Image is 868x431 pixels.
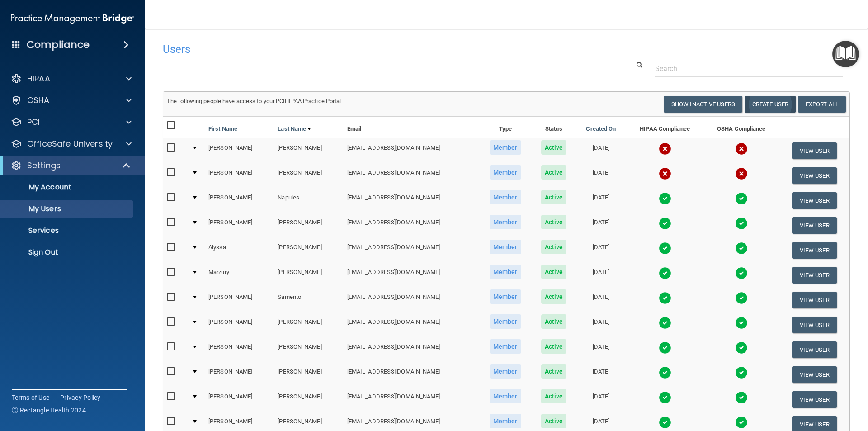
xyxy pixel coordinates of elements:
[274,313,343,337] td: [PERSON_NAME]
[27,73,50,84] p: HIPAA
[792,192,837,209] button: View User
[735,217,748,230] img: tick.e7d51cea.svg
[735,142,748,155] img: cross.ca9f0e7f.svg
[659,142,671,155] img: cross.ca9f0e7f.svg
[576,213,626,238] td: [DATE]
[274,138,343,163] td: [PERSON_NAME]
[11,160,131,171] a: Settings
[274,337,343,362] td: [PERSON_NAME]
[659,267,671,279] img: tick.e7d51cea.svg
[205,263,274,288] td: Marzury
[205,213,274,238] td: [PERSON_NAME]
[792,242,837,259] button: View User
[479,117,532,138] th: Type
[792,341,837,358] button: View User
[655,60,843,77] input: Search
[541,314,567,329] span: Active
[735,317,748,329] img: tick.e7d51cea.svg
[541,190,567,204] span: Active
[735,167,748,180] img: cross.ca9f0e7f.svg
[541,339,567,354] span: Active
[490,364,521,379] span: Member
[703,117,779,138] th: OSHA Compliance
[490,190,521,204] span: Member
[659,167,671,180] img: cross.ca9f0e7f.svg
[205,188,274,213] td: [PERSON_NAME]
[27,95,50,106] p: OSHA
[576,163,626,188] td: [DATE]
[6,248,129,257] p: Sign Out
[11,138,132,149] a: OfficeSafe University
[344,263,479,288] td: [EMAIL_ADDRESS][DOMAIN_NAME]
[344,213,479,238] td: [EMAIL_ADDRESS][DOMAIN_NAME]
[274,163,343,188] td: [PERSON_NAME]
[11,9,134,28] img: PMB logo
[541,389,567,403] span: Active
[274,263,343,288] td: [PERSON_NAME]
[626,117,703,138] th: HIPAA Compliance
[659,242,671,255] img: tick.e7d51cea.svg
[205,387,274,412] td: [PERSON_NAME]
[576,188,626,213] td: [DATE]
[792,142,837,159] button: View User
[792,217,837,234] button: View User
[11,95,132,106] a: OSHA
[792,167,837,184] button: View User
[12,406,86,415] span: Ⓒ Rectangle Health 2024
[490,389,521,403] span: Member
[344,138,479,163] td: [EMAIL_ADDRESS][DOMAIN_NAME]
[167,98,341,104] span: The following people have access to your PCIHIPAA Practice Portal
[792,317,837,333] button: View User
[735,341,748,354] img: tick.e7d51cea.svg
[659,416,671,429] img: tick.e7d51cea.svg
[792,267,837,284] button: View User
[541,140,567,155] span: Active
[576,238,626,263] td: [DATE]
[664,96,742,113] button: Show Inactive Users
[6,204,129,213] p: My Users
[798,96,846,113] a: Export All
[659,217,671,230] img: tick.e7d51cea.svg
[659,366,671,379] img: tick.e7d51cea.svg
[576,337,626,362] td: [DATE]
[532,117,576,138] th: Status
[205,163,274,188] td: [PERSON_NAME]
[541,364,567,379] span: Active
[278,123,311,134] a: Last Name
[659,317,671,329] img: tick.e7d51cea.svg
[541,265,567,279] span: Active
[490,140,521,155] span: Member
[541,165,567,180] span: Active
[12,393,49,402] a: Terms of Use
[11,117,132,128] a: PCI
[274,213,343,238] td: [PERSON_NAME]
[344,238,479,263] td: [EMAIL_ADDRESS][DOMAIN_NAME]
[344,288,479,313] td: [EMAIL_ADDRESS][DOMAIN_NAME]
[576,138,626,163] td: [DATE]
[274,362,343,387] td: [PERSON_NAME]
[490,289,521,304] span: Member
[490,265,521,279] span: Member
[490,165,521,180] span: Member
[11,73,132,84] a: HIPAA
[274,288,343,313] td: Samento
[712,367,857,403] iframe: Drift Widget Chat Controller
[541,240,567,254] span: Active
[344,313,479,337] td: [EMAIL_ADDRESS][DOMAIN_NAME]
[490,414,521,428] span: Member
[576,362,626,387] td: [DATE]
[27,160,61,171] p: Settings
[541,215,567,229] span: Active
[27,38,90,51] h4: Compliance
[6,183,129,192] p: My Account
[576,288,626,313] td: [DATE]
[344,362,479,387] td: [EMAIL_ADDRESS][DOMAIN_NAME]
[344,188,479,213] td: [EMAIL_ADDRESS][DOMAIN_NAME]
[832,41,859,67] button: Open Resource Center
[541,414,567,428] span: Active
[344,387,479,412] td: [EMAIL_ADDRESS][DOMAIN_NAME]
[60,393,101,402] a: Privacy Policy
[27,117,40,128] p: PCI
[205,288,274,313] td: [PERSON_NAME]
[344,337,479,362] td: [EMAIL_ADDRESS][DOMAIN_NAME]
